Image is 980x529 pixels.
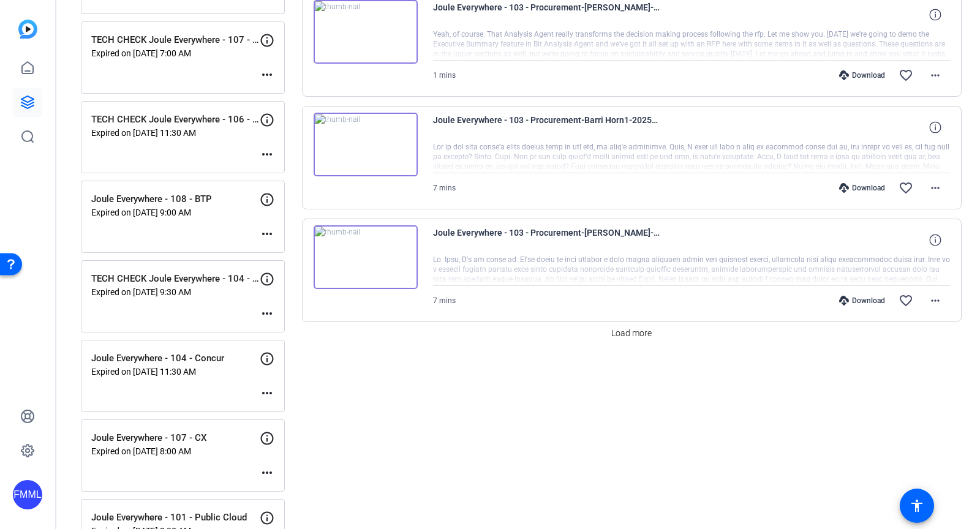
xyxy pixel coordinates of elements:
p: Joule Everywhere - 108 - BTP [91,192,260,206]
div: Download [833,70,891,80]
mat-icon: more_horiz [928,68,943,83]
span: Joule Everywhere - 103 - Procurement-Barri Horn1-2025-08-21-13-34-39-000-1 [433,113,660,142]
mat-icon: favorite_border [899,293,913,308]
button: Load more [606,322,657,344]
mat-icon: more_horiz [260,147,274,162]
p: Joule Everywhere - 101 - Public Cloud [91,511,260,525]
mat-icon: more_horiz [260,306,274,321]
p: Expired on [DATE] 7:00 AM [91,48,260,58]
mat-icon: favorite_border [899,181,913,195]
mat-icon: more_horiz [260,465,274,480]
mat-icon: more_horiz [928,293,943,308]
p: Expired on [DATE] 11:30 AM [91,367,260,377]
p: TECH CHECK Joule Everywhere - 106 - SCM [91,113,260,127]
span: 7 mins [433,296,456,305]
mat-icon: more_horiz [260,386,274,400]
p: TECH CHECK Joule Everywhere - 104 - Concur [91,272,260,286]
span: Joule Everywhere - 103 - Procurement-[PERSON_NAME]-2025-08-21-13-34-39-000-0 [433,225,660,255]
img: thumb-nail [314,225,418,289]
p: Expired on [DATE] 9:00 AM [91,208,260,217]
div: Download [833,296,891,306]
div: Download [833,183,891,193]
mat-icon: more_horiz [260,67,274,82]
mat-icon: accessibility [910,498,924,513]
span: 1 mins [433,71,456,80]
mat-icon: more_horiz [260,227,274,241]
p: Joule Everywhere - 107 - CX [91,431,260,445]
p: Expired on [DATE] 8:00 AM [91,446,260,456]
mat-icon: more_horiz [928,181,943,195]
p: Joule Everywhere - 104 - Concur [91,351,260,366]
img: thumb-nail [314,113,418,176]
p: Expired on [DATE] 9:30 AM [91,287,260,297]
p: TECH CHECK Joule Everywhere - 107 - CX [91,33,260,47]
span: 7 mins [433,184,456,192]
img: blue-gradient.svg [18,20,37,39]
span: Load more [611,327,652,340]
mat-icon: favorite_border [899,68,913,83]
p: Expired on [DATE] 11:30 AM [91,128,260,138]
div: FMML [13,480,42,509]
